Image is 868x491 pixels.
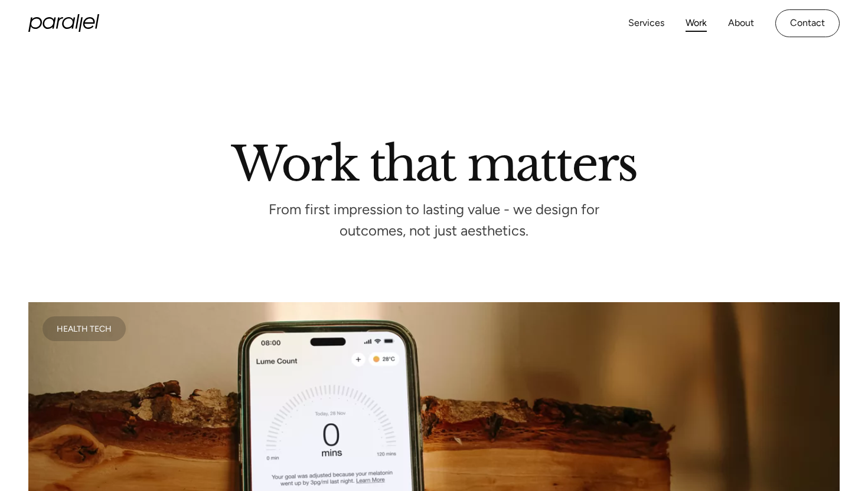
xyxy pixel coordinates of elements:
p: From first impression to lasting value - we design for outcomes, not just aesthetics. [257,205,611,236]
a: Services [628,15,664,32]
a: About [728,15,754,32]
div: Health Tech [57,326,112,332]
h2: Work that matters [97,141,771,181]
a: Contact [775,9,840,37]
a: Work [686,15,707,32]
